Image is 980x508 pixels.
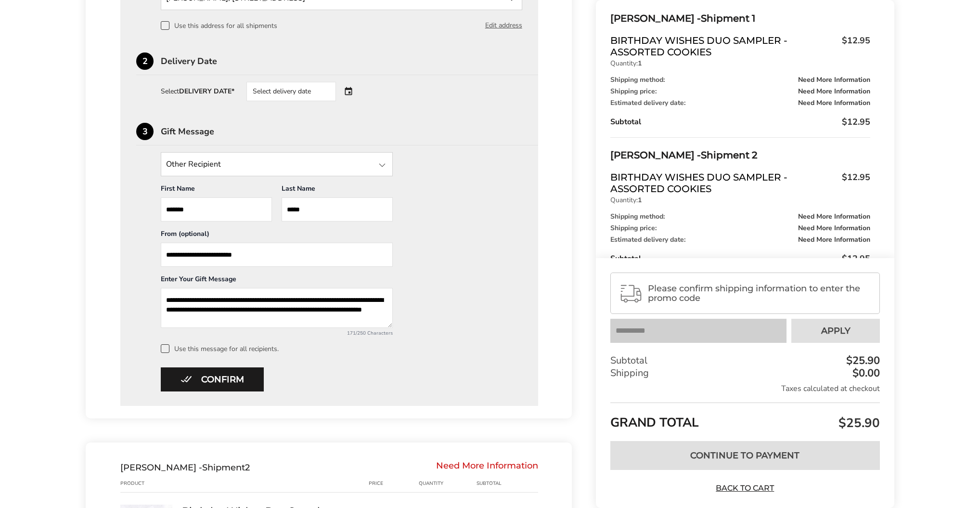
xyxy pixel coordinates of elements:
[821,326,851,335] span: Apply
[477,480,504,487] div: Subtotal
[648,284,871,303] span: Please confirm shipping information to enter the promo code
[610,441,880,470] button: Continue to Payment
[798,225,870,232] span: Need More Information
[837,35,870,55] span: $12.95
[282,197,393,221] input: Last Name
[419,480,477,487] div: Quantity
[610,383,880,394] div: Taxes calculated at checkout
[711,483,779,494] a: Back to Cart
[161,344,522,353] label: Use this message for all recipients.
[610,197,870,204] p: Quantity:
[161,197,272,221] input: First Name
[610,171,870,195] a: Birthday Wishes Duo Sampler - Assorted Cookies$12.95
[798,213,870,220] span: Need More Information
[610,88,870,95] div: Shipping price:
[136,52,154,70] div: 2
[837,171,870,192] span: $12.95
[798,77,870,83] span: Need More Information
[850,368,880,378] div: $0.00
[638,59,642,68] strong: 1
[161,57,538,65] div: Delivery Date
[842,116,870,128] span: $12.95
[120,480,182,487] div: Product
[610,354,880,367] div: Subtotal
[610,225,870,232] div: Shipping price:
[836,415,880,431] span: $25.90
[161,330,393,337] div: 171/250 Characters
[610,11,870,26] div: Shipment 1
[161,274,393,288] div: Enter Your Gift Message
[179,87,234,96] strong: DELIVERY DATE*
[120,462,202,473] span: [PERSON_NAME] -
[610,60,870,67] p: Quantity:
[245,462,250,473] span: 2
[246,82,336,101] div: Select delivery date
[610,100,870,106] div: Estimated delivery date:
[610,77,870,83] div: Shipping method:
[161,127,538,136] div: Gift Message
[610,367,880,379] div: Shipping
[161,367,264,391] button: Confirm button
[610,35,870,58] a: Birthday Wishes Duo Sampler - Assorted Cookies$12.95
[436,462,538,473] div: Need More Information
[610,147,870,163] div: Shipment 2
[161,243,393,267] input: From
[136,123,154,140] div: 3
[161,184,272,197] div: First Name
[161,229,393,243] div: From (optional)
[610,213,870,220] div: Shipping method:
[798,236,870,243] span: Need More Information
[610,149,701,161] span: [PERSON_NAME] -
[842,253,870,264] span: $12.95
[610,171,837,195] span: Birthday Wishes Duo Sampler - Assorted Cookies
[610,253,870,264] div: Subtotal
[638,195,642,205] strong: 1
[610,116,870,128] div: Subtotal
[610,403,880,434] div: GRAND TOTAL
[610,35,837,58] span: Birthday Wishes Duo Sampler - Assorted Cookies
[369,480,419,487] div: Price
[791,319,880,343] button: Apply
[844,355,880,366] div: $25.90
[161,88,234,95] div: Select
[798,100,870,106] span: Need More Information
[485,20,522,31] button: Edit address
[282,184,393,197] div: Last Name
[161,288,393,328] textarea: Add a message
[120,462,250,473] div: Shipment
[610,236,870,243] div: Estimated delivery date:
[610,13,701,24] span: [PERSON_NAME] -
[161,21,277,30] label: Use this address for all shipments
[798,88,870,95] span: Need More Information
[161,152,393,176] input: State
